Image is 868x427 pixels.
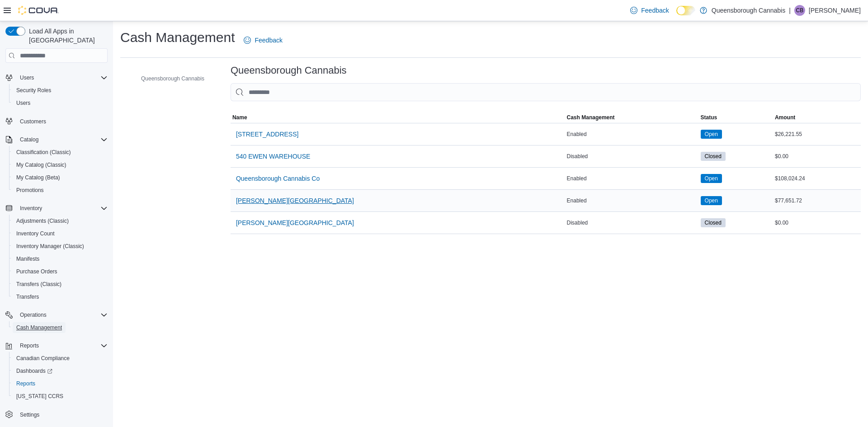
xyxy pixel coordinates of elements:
[627,1,672,19] a: Feedback
[236,174,320,183] span: Queensborough Cannabis Co
[9,227,111,240] button: Inventory Count
[16,116,108,127] span: Customers
[13,216,108,226] span: Adjustments (Classic)
[641,6,669,15] span: Feedback
[16,203,46,214] button: Inventory
[789,5,791,16] p: |
[9,240,111,253] button: Inventory Manager (Classic)
[16,409,108,420] span: Settings
[705,219,722,227] span: Closed
[255,36,282,45] span: Feedback
[16,161,66,169] span: My Catalog (Classic)
[13,160,70,170] a: My Catalog (Classic)
[232,214,358,232] button: [PERSON_NAME][GEOGRAPHIC_DATA]
[9,146,111,159] button: Classification (Classic)
[20,342,39,349] span: Reports
[2,339,111,352] button: Reports
[13,172,64,183] a: My Catalog (Beta)
[13,353,108,364] span: Canadian Compliance
[13,228,108,239] span: Inventory Count
[13,185,108,196] span: Promotions
[701,174,722,183] span: Open
[16,310,50,320] button: Operations
[773,217,861,228] div: $0.00
[2,133,111,146] button: Catalog
[13,216,72,226] a: Adjustments (Classic)
[13,160,108,170] span: My Catalog (Classic)
[16,367,52,375] span: Dashboards
[236,218,354,227] span: [PERSON_NAME][GEOGRAPHIC_DATA]
[565,151,699,162] div: Disabled
[16,380,35,387] span: Reports
[236,152,310,161] span: 540 EWEN WAREHOUSE
[16,203,108,214] span: Inventory
[705,174,718,183] span: Open
[13,291,108,302] span: Transfers
[13,185,47,196] a: Promotions
[240,31,286,49] a: Feedback
[565,112,699,123] button: Cash Management
[701,114,717,121] span: Status
[16,174,60,181] span: My Catalog (Beta)
[2,309,111,321] button: Operations
[9,184,111,197] button: Promotions
[20,411,39,418] span: Settings
[773,195,861,206] div: $77,651.72
[2,115,111,128] button: Customers
[16,255,39,263] span: Manifests
[773,112,861,123] button: Amount
[232,169,323,188] button: Queensborough Cannabis Co
[13,85,55,96] a: Security Roles
[773,129,861,140] div: $26,221.55
[13,366,108,376] span: Dashboards
[13,322,66,333] a: Cash Management
[567,114,615,121] span: Cash Management
[20,118,46,125] span: Customers
[16,149,71,156] span: Classification (Classic)
[236,130,298,139] span: [STREET_ADDRESS]
[13,279,65,290] a: Transfers (Classic)
[796,5,804,16] span: CB
[232,114,247,121] span: Name
[13,147,75,158] a: Classification (Classic)
[2,408,111,421] button: Settings
[9,265,111,278] button: Purchase Orders
[231,65,347,76] h3: Queensborough Cannabis
[20,136,38,143] span: Catalog
[231,112,565,123] button: Name
[2,71,111,84] button: Users
[701,130,722,139] span: Open
[25,27,108,45] span: Load All Apps in [GEOGRAPHIC_DATA]
[13,378,39,389] a: Reports
[13,241,108,252] span: Inventory Manager (Classic)
[705,130,718,138] span: Open
[16,243,84,250] span: Inventory Manager (Classic)
[9,84,111,97] button: Security Roles
[705,197,718,205] span: Open
[16,134,108,145] span: Catalog
[13,172,108,183] span: My Catalog (Beta)
[236,196,354,205] span: [PERSON_NAME][GEOGRAPHIC_DATA]
[2,202,111,215] button: Inventory
[701,196,722,205] span: Open
[232,125,302,143] button: [STREET_ADDRESS]
[565,129,699,140] div: Enabled
[9,377,111,390] button: Reports
[13,366,56,376] a: Dashboards
[9,352,111,365] button: Canadian Compliance
[13,228,58,239] a: Inventory Count
[16,72,108,83] span: Users
[20,205,42,212] span: Inventory
[16,281,61,288] span: Transfers (Classic)
[13,279,108,290] span: Transfers (Classic)
[16,310,108,320] span: Operations
[701,218,726,227] span: Closed
[13,98,34,108] a: Users
[699,112,773,123] button: Status
[13,147,108,158] span: Classification (Classic)
[16,230,55,237] span: Inventory Count
[9,321,111,334] button: Cash Management
[16,293,39,300] span: Transfers
[16,268,57,275] span: Purchase Orders
[705,152,722,160] span: Closed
